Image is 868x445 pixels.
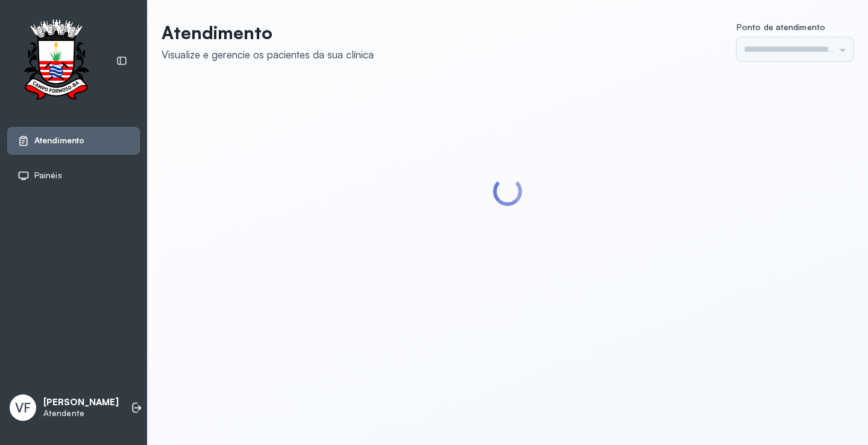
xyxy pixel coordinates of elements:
[737,22,825,32] span: Ponto de atendimento
[17,135,130,147] a: Atendimento
[34,135,84,146] span: Atendimento
[43,397,119,408] p: [PERSON_NAME]
[162,22,374,43] p: Atendimento
[13,19,99,103] img: Logotipo do estabelecimento
[43,408,119,419] p: Atendente
[162,48,374,61] div: Visualize e gerencie os pacientes da sua clínica
[34,170,62,181] span: Painéis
